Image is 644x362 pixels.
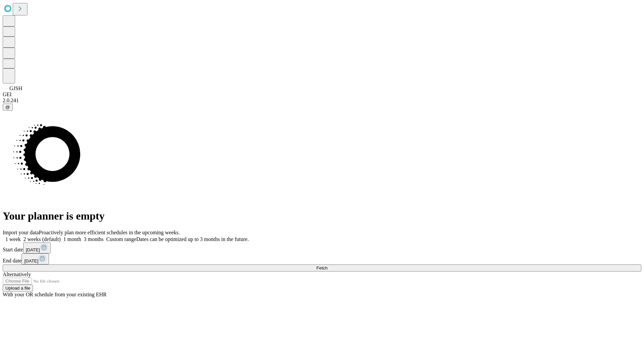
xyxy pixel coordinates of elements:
span: [DATE] [26,247,40,252]
span: 2 weeks (default) [23,236,61,242]
button: @ [3,104,13,111]
div: End date [3,253,641,264]
div: Start date [3,242,641,253]
span: @ [5,105,10,110]
span: Dates can be optimized up to 3 months in the future. [136,236,249,242]
div: 2.0.241 [3,98,641,104]
button: [DATE] [23,242,51,253]
span: GJSH [9,85,22,91]
span: Custom range [106,236,136,242]
button: Fetch [3,264,641,271]
span: [DATE] [24,258,38,263]
span: 1 week [5,236,21,242]
button: Upload a file [3,285,33,292]
span: With your OR schedule from your existing EHR [3,292,107,297]
span: 1 month [63,236,81,242]
span: 3 months [84,236,104,242]
div: GEI [3,92,641,98]
button: [DATE] [21,253,49,264]
span: Proactively plan more efficient schedules in the upcoming weeks. [39,230,180,235]
span: Fetch [316,265,327,270]
h1: Your planner is empty [3,210,641,222]
span: Alternatively [3,271,31,277]
span: Import your data [3,230,39,235]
